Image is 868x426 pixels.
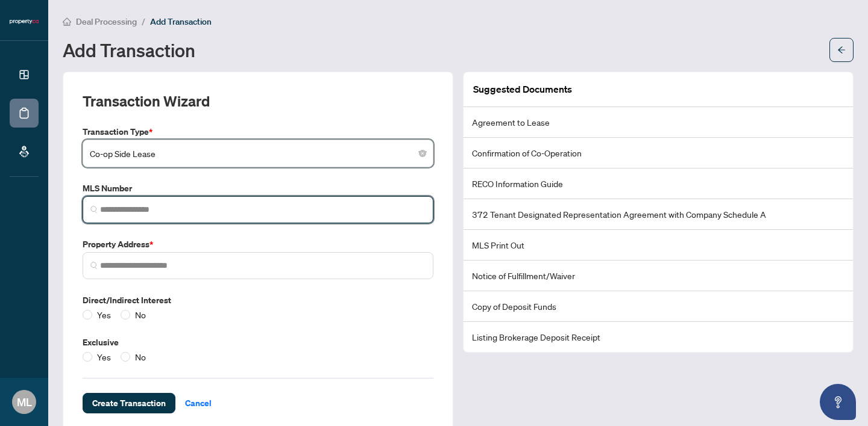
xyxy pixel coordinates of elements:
li: Listing Brokerage Deposit Receipt [464,322,853,352]
article: Suggested Documents [473,82,572,97]
span: Cancel [185,394,212,413]
span: home [63,17,71,26]
h2: Transaction Wizard [83,91,210,111]
span: Create Transaction [92,394,166,413]
li: 372 Tenant Designated Representation Agreement with Company Schedule A [464,199,853,230]
span: ML [17,394,32,410]
span: Deal Processing [76,16,137,27]
span: Co-op Side Lease [90,142,426,165]
li: RECO Information Guide [464,168,853,199]
label: MLS Number [83,182,433,195]
li: / [142,14,145,28]
label: Property Address [83,238,433,251]
span: Yes [92,308,116,321]
button: Create Transaction [83,393,175,413]
span: No [130,350,151,363]
li: Copy of Deposit Funds [464,291,853,322]
li: MLS Print Out [464,230,853,261]
img: search_icon [90,206,98,213]
span: Add Transaction [150,16,212,27]
img: search_icon [90,262,98,269]
label: Transaction Type [83,125,433,138]
h1: Add Transaction [63,40,195,60]
button: Cancel [175,393,221,413]
li: Agreement to Lease [464,107,853,138]
span: Yes [92,350,116,363]
button: Open asap [820,384,856,420]
img: logo [10,18,39,25]
li: Confirmation of Co-Operation [464,138,853,168]
span: close-circle [419,150,426,157]
span: arrow-left [837,46,846,54]
span: No [130,308,151,321]
label: Direct/Indirect Interest [83,294,433,307]
label: Exclusive [83,336,433,349]
li: Notice of Fulfillment/Waiver [464,261,853,291]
